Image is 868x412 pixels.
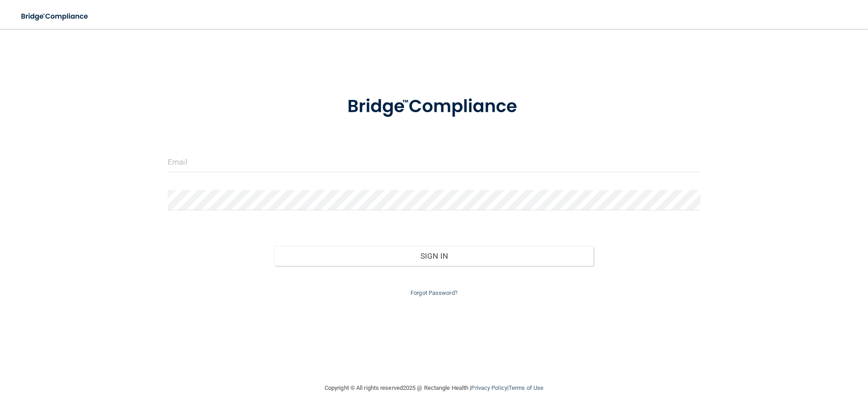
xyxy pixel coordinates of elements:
[509,384,543,391] a: Terms of Use
[329,83,539,130] img: bridge_compliance_login_screen.278c3ca4.svg
[274,246,594,266] button: Sign In
[410,289,458,296] a: Forgot Password?
[168,152,700,172] input: Email
[269,374,599,403] div: Copyright © All rights reserved 2025 @ Rectangle Health | |
[471,384,507,391] a: Privacy Policy
[14,7,97,26] img: bridge_compliance_login_screen.278c3ca4.svg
